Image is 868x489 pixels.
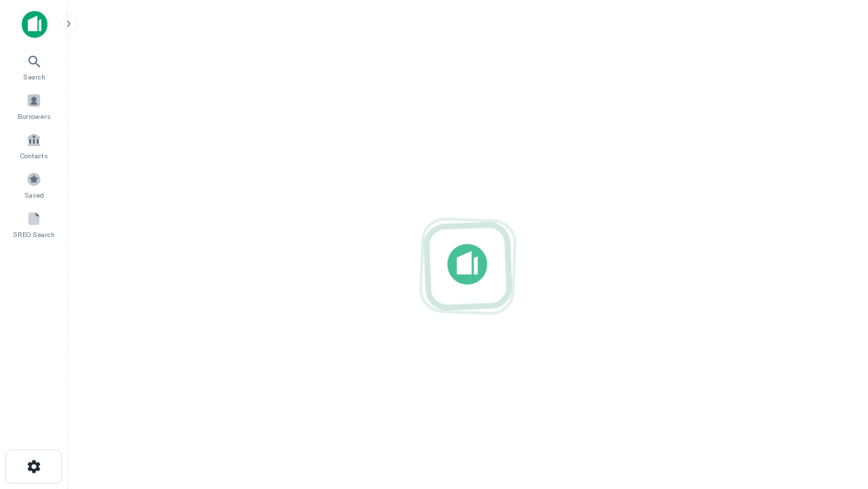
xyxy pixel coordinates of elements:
a: Contacts [4,127,64,164]
a: SREO Search [4,206,64,242]
span: Contacts [20,150,47,161]
a: Saved [4,166,64,203]
span: Search [23,71,45,82]
span: SREO Search [13,229,55,240]
a: Search [4,48,64,85]
iframe: Chat Widget [800,337,868,402]
span: Saved [24,189,44,200]
a: Borrowers [4,88,64,124]
img: capitalize-icon.png [22,11,47,38]
span: Borrowers [18,111,50,122]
